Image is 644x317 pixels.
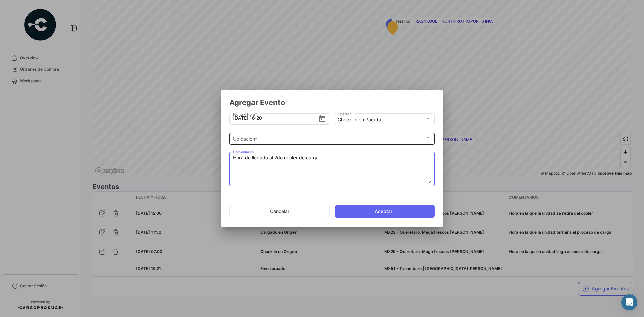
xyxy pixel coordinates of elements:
span: Ubicación * [233,136,425,142]
h2: Agregar Evento [229,98,435,107]
button: Aceptar [335,205,435,218]
mat-select-trigger: Check In en Parada [338,117,381,122]
div: Abrir Intercom Messenger [621,294,637,310]
button: Open calendar [318,115,326,122]
input: Seleccionar una fecha [233,106,319,130]
button: Cancelar [229,205,330,218]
